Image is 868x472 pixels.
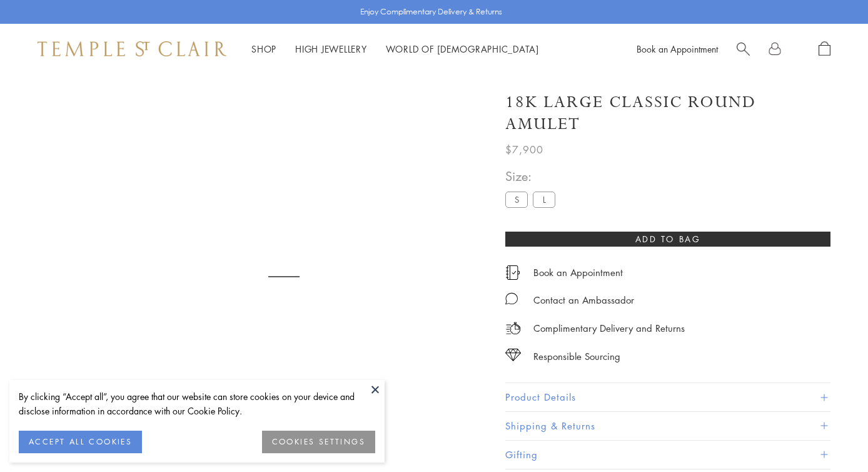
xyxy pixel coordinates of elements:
img: icon_sourcing.svg [505,349,521,361]
img: MessageIcon-01_2.svg [505,292,518,305]
h1: 18K Large Classic Round Amulet [505,91,830,135]
a: Open Shopping Bag [819,41,830,57]
nav: Main navigation [251,41,539,57]
button: Add to bag [505,232,830,247]
p: Complimentary Delivery and Returns [533,321,685,336]
img: icon_delivery.svg [505,321,521,336]
span: $7,900 [505,141,543,158]
button: COOKIES SETTINGS [262,431,375,453]
div: Contact an Ambassador [533,292,634,308]
label: S [505,192,528,207]
p: Enjoy Complimentary Delivery & Returns [360,6,502,18]
div: Responsible Sourcing [533,349,620,364]
label: L [533,192,555,207]
a: Book an Appointment [637,43,718,55]
button: ACCEPT ALL COOKIES [19,431,142,453]
a: ShopShop [251,43,276,55]
button: Product Details [505,383,830,411]
span: Add to bag [635,232,701,246]
a: World of [DEMOGRAPHIC_DATA]World of [DEMOGRAPHIC_DATA] [386,43,539,55]
a: High JewelleryHigh Jewellery [295,43,367,55]
a: Book an Appointment [533,265,623,279]
span: Size: [505,166,560,187]
div: By clicking “Accept all”, you agree that our website can store cookies on your device and disclos... [19,389,375,418]
a: Search [737,41,750,57]
button: Shipping & Returns [505,412,830,440]
button: Gifting [505,441,830,469]
img: icon_appointment.svg [505,265,520,280]
img: Temple St. Clair [38,41,226,56]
